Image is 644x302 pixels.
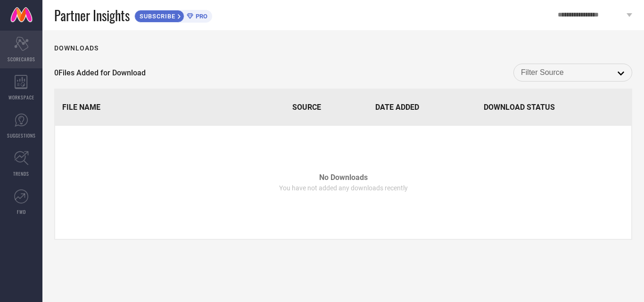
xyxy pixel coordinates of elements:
[319,173,368,182] span: No Downloads
[7,132,36,139] span: SUGGESTIONS
[13,170,29,177] span: TRENDS
[8,56,35,63] span: SCORECARDS
[292,103,321,112] span: Source
[134,8,212,23] a: SUBSCRIBEPRO
[54,68,146,77] span: 0 Files Added for Download
[54,6,130,25] span: Partner Insights
[279,184,408,192] span: You have not added any downloads recently
[484,103,555,112] span: Download Status
[193,13,207,20] span: PRO
[62,103,100,112] span: File Name
[375,103,419,112] span: Date Added
[8,94,34,101] span: WORKSPACE
[135,13,178,20] span: SUBSCRIBE
[54,44,99,52] h1: Downloads
[17,208,26,215] span: FWD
